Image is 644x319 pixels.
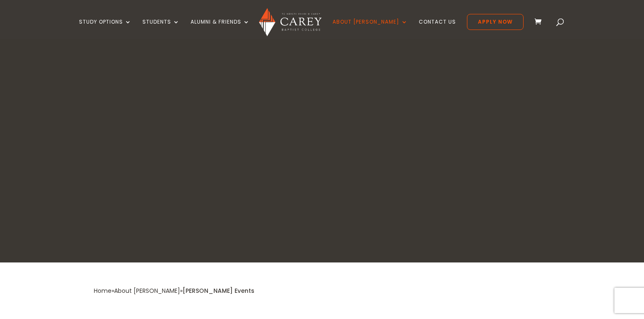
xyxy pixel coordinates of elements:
a: Home [94,287,112,295]
a: Contact Us [419,19,456,39]
span: » » [94,287,254,295]
span: [PERSON_NAME] Events [183,287,254,295]
img: Carey Baptist College [259,8,321,36]
a: Apply Now [467,14,524,30]
a: Study Options [79,19,131,39]
a: About [PERSON_NAME] [114,287,180,295]
a: Students [142,19,180,39]
a: Alumni & Friends [191,19,250,39]
a: About [PERSON_NAME] [333,19,408,39]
